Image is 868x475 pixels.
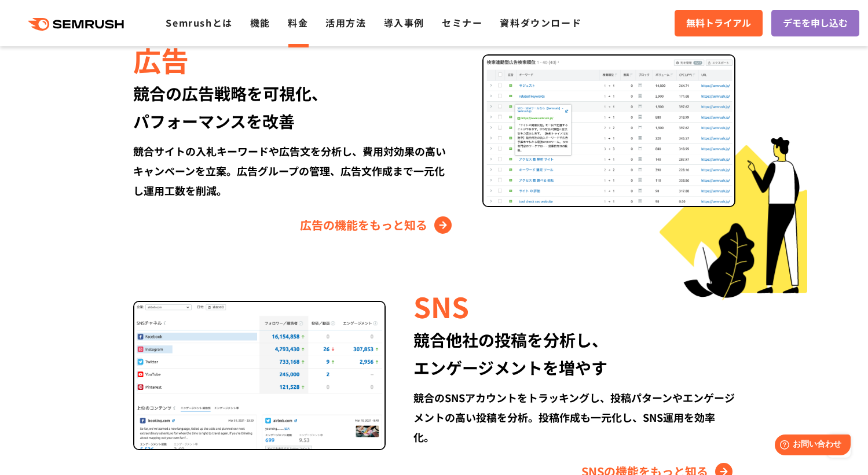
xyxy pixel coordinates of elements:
[413,388,735,447] div: 競合のSNSアカウントをトラッキングし、投稿パターンやエンゲージメントの高い投稿を分析。投稿作成も一元化し、SNS運用を効率化。
[133,79,455,135] div: 競合の広告戦略を可視化、 パフォーマンスを改善
[771,10,859,36] a: デモを申し込む
[783,16,848,31] span: デモを申し込む
[442,16,482,30] a: セミナー
[288,16,308,30] a: 料金
[384,16,424,30] a: 導入事例
[686,16,751,31] span: 無料トライアル
[500,16,581,30] a: 資料ダウンロード
[166,16,232,30] a: Semrushとは
[765,430,855,462] iframe: Help widget launcher
[300,216,455,234] a: 広告の機能をもっと知る
[413,286,735,326] div: SNS
[675,10,763,36] a: 無料トライアル
[325,16,366,30] a: 活用方法
[133,40,455,79] div: 広告
[133,141,455,200] div: 競合サイトの入札キーワードや広告文を分析し、費用対効果の高いキャンペーンを立案。広告グループの管理、広告文作成まで一元化し運用工数を削減。
[413,326,735,381] div: 競合他社の投稿を分析し、 エンゲージメントを増やす
[250,16,270,30] a: 機能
